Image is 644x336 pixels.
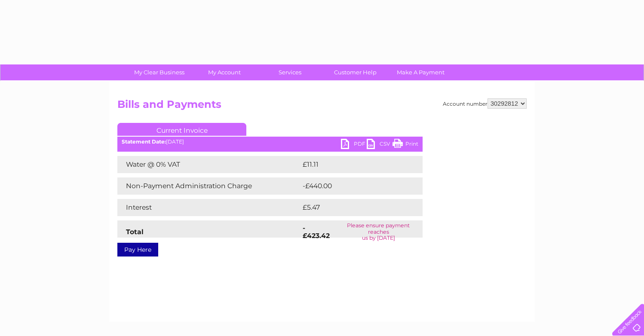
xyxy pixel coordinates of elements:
a: PDF [341,139,367,151]
a: Current Invoice [117,123,246,136]
a: Pay Here [117,243,158,257]
td: -£440.00 [301,177,409,195]
td: Non-Payment Administration Charge [117,177,301,195]
td: Water @ 0% VAT [117,156,301,173]
td: Please ensure payment reaches us by [DATE] [334,220,423,243]
div: Account number [443,98,527,109]
td: £11.11 [301,156,401,173]
a: My Clear Business [124,64,195,80]
h2: Bills and Payments [117,98,527,115]
a: Services [255,64,325,80]
div: [DATE] [117,139,423,145]
a: CSV [367,139,393,151]
a: My Account [189,64,260,80]
a: Customer Help [320,64,391,80]
td: £5.47 [301,199,402,216]
b: Statement Date: [122,138,166,145]
a: Print [393,139,418,151]
strong: Total [126,228,144,236]
a: Make A Payment [385,64,456,80]
td: Interest [117,199,301,216]
strong: -£423.42 [303,224,330,240]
